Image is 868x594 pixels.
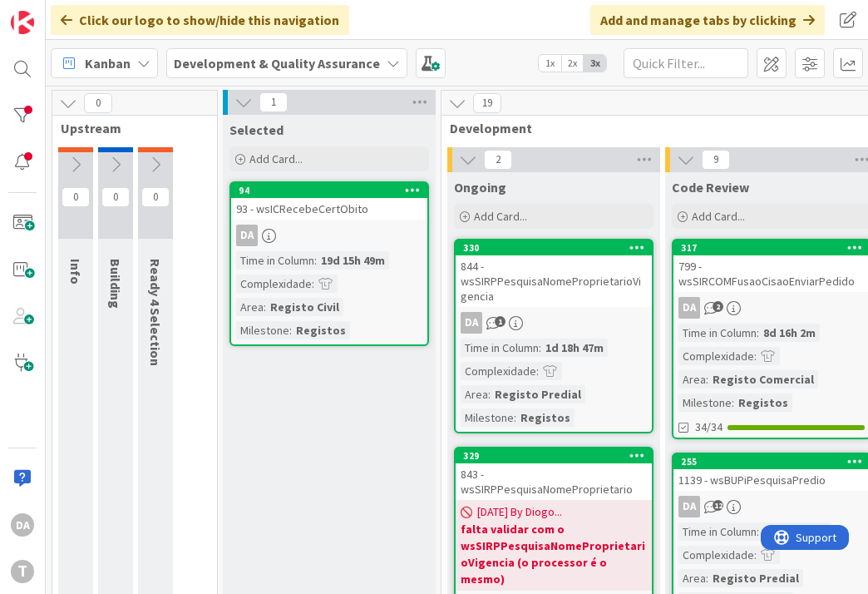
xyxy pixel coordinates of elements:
span: : [732,394,734,412]
div: DA [231,225,427,246]
div: Milestone [461,408,514,427]
a: 330844 - wsSIRPPesquisaNomeProprietarioVigenciaDATime in Column:1d 18h 47mComplexidade:Area:Regis... [454,239,653,433]
span: : [539,339,541,357]
div: 330 [456,240,652,255]
div: DA [11,513,34,537]
div: Time in Column [236,251,314,270]
span: 1x [539,55,561,72]
div: Complexidade [461,362,536,380]
span: Support [35,2,76,22]
span: : [312,275,314,293]
div: 843 - wsSIRPPesquisaNomeProprietario [456,463,652,500]
span: 0 [62,187,90,207]
span: : [754,546,757,564]
span: Selected [229,121,284,138]
span: : [289,321,292,339]
span: : [488,385,491,403]
span: 9 [702,150,730,170]
span: : [754,347,757,365]
span: 0 [141,187,170,207]
span: : [706,569,708,587]
div: Area [461,385,488,403]
div: DA [461,312,482,334]
div: 8d 16h 2m [759,324,820,342]
div: Click our logo to show/hide this navigation [51,5,349,35]
div: 329 [463,450,652,462]
span: : [757,324,759,342]
span: 2x [561,55,584,72]
span: Ready 4 Selection [147,259,164,366]
span: 1 [259,92,288,112]
span: 1 [495,316,506,327]
div: Complexidade [236,275,312,293]
span: 2 [484,150,512,170]
span: : [514,408,516,427]
span: Add Card... [249,151,303,166]
span: Add Card... [474,209,527,224]
div: Registo Predial [708,569,803,587]
div: Add and manage tabs by clicking [590,5,825,35]
span: Code Review [672,179,749,196]
div: 330844 - wsSIRPPesquisaNomeProprietarioVigencia [456,240,652,307]
span: : [706,370,708,389]
div: 329843 - wsSIRPPesquisaNomeProprietario [456,448,652,500]
div: Area [678,569,706,587]
div: 330 [463,242,652,254]
div: Milestone [678,394,732,412]
div: 1d 18h 47m [541,339,608,357]
div: Complexidade [678,546,754,564]
span: Upstream [61,120,196,136]
div: Registos [292,321,350,339]
b: falta validar com o wsSIRPPesquisaNomeProprietarioVigencia (o processor é o mesmo) [461,521,647,587]
span: : [264,298,266,316]
div: DA [678,297,700,319]
div: 93 - wsICRecebeCertObito [231,198,427,220]
div: Registo Predial [491,385,585,403]
span: Kanban [85,53,131,73]
span: : [536,362,539,380]
span: 2 [713,301,723,312]
span: 34/34 [695,418,723,436]
div: Complexidade [678,347,754,365]
span: Add Card... [692,209,745,224]
b: Development & Quality Assurance [174,55,380,72]
div: 12d 16h 53m [759,522,831,541]
div: T [11,560,34,583]
div: Time in Column [461,339,539,357]
div: Registo Comercial [708,370,818,389]
div: DA [236,225,258,246]
span: 19 [473,93,501,113]
div: 19d 15h 49m [317,251,389,270]
div: Time in Column [678,324,757,342]
span: : [757,522,759,541]
span: 3x [584,55,606,72]
img: Visit kanbanzone.com [11,11,34,34]
div: 844 - wsSIRPPesquisaNomeProprietarioVigencia [456,255,652,307]
span: 0 [84,93,112,113]
span: : [314,251,317,270]
div: 9493 - wsICRecebeCertObito [231,183,427,220]
span: Building [107,259,124,309]
div: Time in Column [678,522,757,541]
span: Info [67,259,84,285]
span: 0 [101,187,130,207]
div: Area [678,370,706,389]
div: 94 [239,185,427,196]
span: [DATE] By Diogo... [477,503,562,521]
div: Registos [516,408,575,427]
div: 329 [456,448,652,463]
div: Milestone [236,321,289,339]
div: Registo Civil [266,298,343,316]
div: Area [236,298,264,316]
span: Ongoing [454,179,506,196]
div: DA [456,312,652,334]
a: 9493 - wsICRecebeCertObitoDATime in Column:19d 15h 49mComplexidade:Area:Registo CivilMilestone:Re... [229,181,429,346]
div: DA [678,496,700,517]
input: Quick Filter... [624,48,748,78]
span: 12 [713,500,723,511]
div: Registos [734,394,792,412]
div: 94 [231,183,427,198]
